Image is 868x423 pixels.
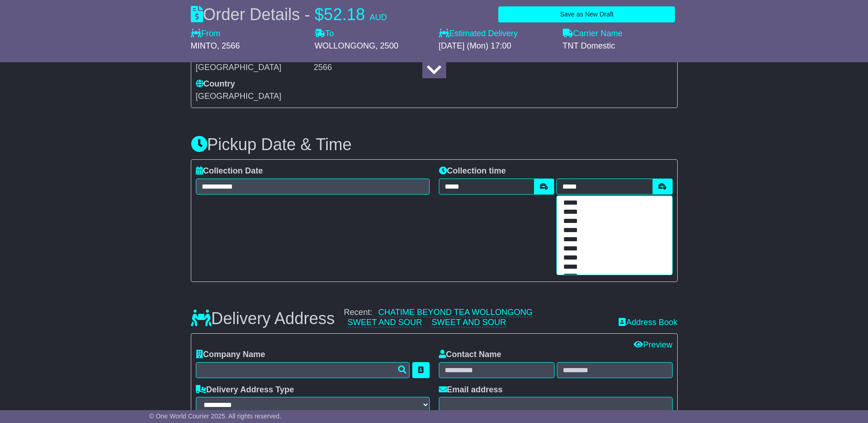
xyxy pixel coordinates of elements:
[634,340,672,349] a: Preview
[315,29,334,39] label: To
[196,79,235,89] label: Country
[217,41,240,50] span: , 2566
[563,41,678,51] div: TNT Domestic
[348,318,422,327] a: SWEET AND SOUR
[344,308,610,327] div: Recent:
[378,308,533,317] a: CHATIME BEYOND TEA WOLLONGONG
[563,29,623,39] label: Carrier Name
[149,412,281,420] span: © One World Courier 2025. All rights reserved.
[431,318,506,327] a: SWEET AND SOUR
[196,385,294,395] label: Delivery Address Type
[439,41,554,51] div: [DATE] (Mon) 17:00
[196,166,263,176] label: Collection Date
[196,350,265,360] label: Company Name
[191,5,387,24] div: Order Details -
[196,63,312,73] div: [GEOGRAPHIC_DATA]
[619,318,677,327] a: Address Book
[191,309,335,328] h3: Delivery Address
[439,385,503,395] label: Email address
[191,136,678,154] h3: Pickup Date & Time
[191,41,217,50] span: MINTO
[370,13,387,22] span: AUD
[439,350,501,360] label: Contact Name
[191,29,221,39] label: From
[498,6,675,22] button: Save as New Draft
[315,41,376,50] span: WOLLONGONG
[439,166,506,176] label: Collection time
[196,92,281,101] span: [GEOGRAPHIC_DATA]
[376,41,399,50] span: , 2500
[439,29,554,39] label: Estimated Delivery
[324,5,365,24] span: 52.18
[315,5,324,24] span: $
